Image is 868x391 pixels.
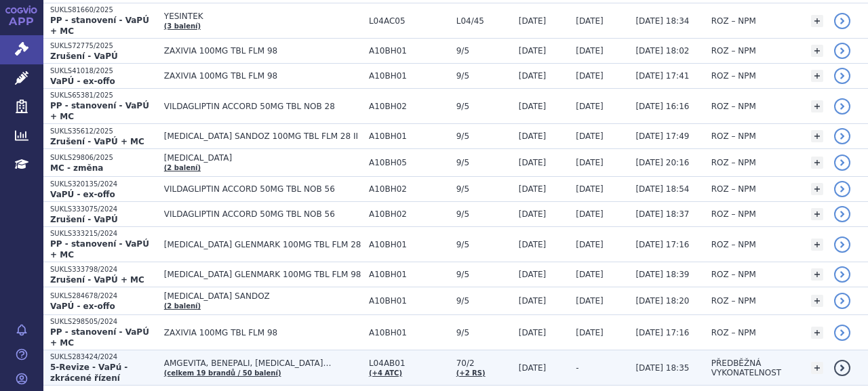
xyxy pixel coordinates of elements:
[164,369,281,377] a: (celkem 19 brandů / 50 balení)
[811,239,823,251] a: +
[834,236,850,253] a: detail
[50,77,115,86] strong: VaPÚ - ex-offo
[635,328,689,337] span: [DATE] 17:16
[635,363,689,373] span: [DATE] 18:35
[635,16,689,26] span: [DATE] 18:34
[635,270,689,279] span: [DATE] 18:39
[50,352,157,362] p: SUKLS283424/2024
[456,102,512,111] span: 9/5
[811,295,823,307] a: +
[456,270,512,279] span: 9/5
[164,302,201,310] a: (2 balení)
[50,363,127,383] strong: 5-Revize - VaPú - zkrácené řízení
[576,131,604,141] span: [DATE]
[369,131,450,141] span: A10BH01
[164,270,362,279] span: [MEDICAL_DATA] GLENMARK 100MG TBL FLM 98
[456,328,512,337] span: 9/5
[369,240,450,249] span: A10BH01
[164,164,201,171] a: (2 balení)
[834,266,850,283] a: detail
[834,293,850,309] a: detail
[164,240,362,249] span: [MEDICAL_DATA] GLENMARK 100MG TBL FLM 28
[164,328,362,337] span: ZAXIVIA 100MG TBL FLM 98
[50,180,157,189] p: SUKLS320135/2024
[164,153,362,163] span: [MEDICAL_DATA]
[711,184,756,194] span: ROZ – NPM
[711,328,756,337] span: ROZ – NPM
[369,209,450,219] span: A10BH02
[834,360,850,376] a: detail
[711,102,756,111] span: ROZ – NPM
[519,296,547,306] span: [DATE]
[50,302,115,311] strong: VaPÚ - ex-offo
[50,190,115,199] strong: VaPÚ - ex-offo
[834,206,850,222] a: detail
[834,128,850,144] a: detail
[456,209,512,219] span: 9/5
[519,328,547,337] span: [DATE]
[519,240,547,249] span: [DATE]
[164,209,362,219] span: VILDAGLIPTIN ACCORD 50MG TBL NOB 56
[456,71,512,81] span: 9/5
[834,68,850,84] a: detail
[456,16,512,26] span: L04/45
[164,102,362,111] span: VILDAGLIPTIN ACCORD 50MG TBL NOB 28
[811,183,823,195] a: +
[635,131,689,141] span: [DATE] 17:49
[369,358,450,368] span: L04AB01
[50,5,157,15] p: SUKLS81660/2025
[635,296,689,306] span: [DATE] 18:20
[164,71,362,81] span: ZAXIVIA 100MG TBL FLM 98
[711,240,756,249] span: ROZ – NPM
[811,268,823,281] a: +
[456,184,512,194] span: 9/5
[635,158,689,167] span: [DATE] 20:16
[811,70,823,82] a: +
[164,291,362,301] span: [MEDICAL_DATA] SANDOZ
[711,71,756,81] span: ROZ – NPM
[635,184,689,194] span: [DATE] 18:54
[50,163,103,173] strong: MC - změna
[834,181,850,197] a: detail
[711,209,756,219] span: ROZ – NPM
[635,102,689,111] span: [DATE] 16:16
[519,158,547,167] span: [DATE]
[811,157,823,169] a: +
[834,98,850,115] a: detail
[369,158,450,167] span: A10BH05
[711,296,756,306] span: ROZ – NPM
[576,363,578,373] span: -
[711,16,756,26] span: ROZ – NPM
[50,127,157,136] p: SUKLS35612/2025
[519,270,547,279] span: [DATE]
[576,16,604,26] span: [DATE]
[164,46,362,56] span: ZAXIVIA 100MG TBL FLM 98
[456,296,512,306] span: 9/5
[811,15,823,27] a: +
[711,158,756,167] span: ROZ – NPM
[50,265,157,274] p: SUKLS333798/2024
[50,327,149,348] strong: PP - stanovení - VaPÚ + MC
[519,209,547,219] span: [DATE]
[50,153,157,163] p: SUKLS29806/2025
[369,184,450,194] span: A10BH02
[811,130,823,142] a: +
[834,13,850,29] a: detail
[50,52,118,61] strong: Zrušení - VaPÚ
[834,43,850,59] a: detail
[576,46,604,56] span: [DATE]
[369,16,450,26] span: L04AC05
[50,205,157,214] p: SUKLS333075/2024
[369,102,450,111] span: A10BH02
[519,16,547,26] span: [DATE]
[164,184,362,194] span: VILDAGLIPTIN ACCORD 50MG TBL NOB 56
[50,215,118,224] strong: Zrušení - VaPÚ
[50,229,157,239] p: SUKLS333215/2024
[369,71,450,81] span: A10BH01
[834,155,850,171] a: detail
[576,102,604,111] span: [DATE]
[50,16,149,36] strong: PP - stanovení - VaPÚ + MC
[369,328,450,337] span: A10BH01
[369,296,450,306] span: A10BH01
[711,270,756,279] span: ROZ – NPM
